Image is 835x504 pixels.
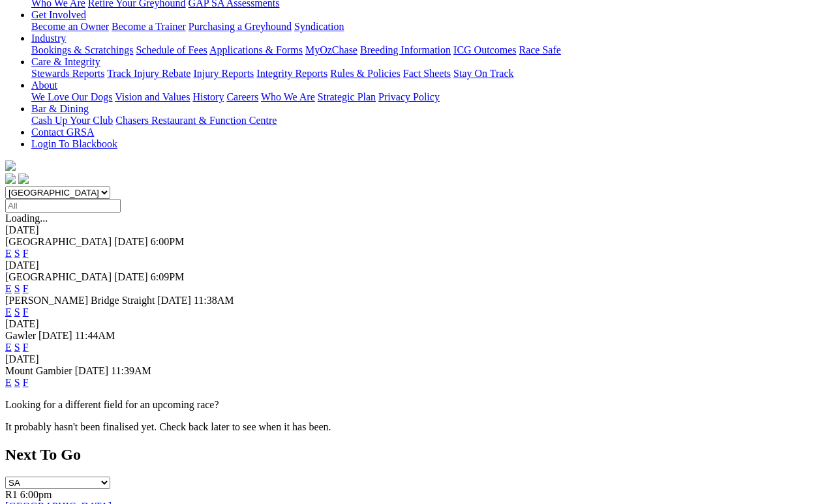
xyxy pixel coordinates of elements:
[5,213,48,224] span: Loading...
[114,236,148,247] span: [DATE]
[115,115,277,126] a: Chasers Restaurant & Function Centre
[305,44,357,55] a: MyOzChase
[14,283,20,294] a: S
[14,306,20,318] a: S
[23,377,29,388] a: F
[294,21,344,32] a: Syndication
[5,399,830,411] p: Looking for a different field for an upcoming race?
[5,306,12,318] a: E
[5,236,112,247] span: [GEOGRAPHIC_DATA]
[151,271,185,282] span: 6:09PM
[256,68,327,79] a: Integrity Reports
[111,365,151,376] span: 11:39AM
[14,248,20,259] a: S
[31,44,133,55] a: Bookings & Scratchings
[20,489,52,500] span: 6:00pm
[114,271,148,282] span: [DATE]
[5,342,12,353] a: E
[31,115,113,126] a: Cash Up Your Club
[157,295,191,306] span: [DATE]
[107,68,190,79] a: Track Injury Rebate
[5,353,830,365] div: [DATE]
[18,173,29,184] img: twitter.svg
[5,271,112,282] span: [GEOGRAPHIC_DATA]
[31,56,100,67] a: Care & Integrity
[189,21,292,32] a: Purchasing a Greyhound
[115,91,190,102] a: Vision and Values
[5,283,12,294] a: E
[5,173,16,184] img: facebook.svg
[5,446,830,464] h2: Next To Go
[5,248,12,259] a: E
[193,68,254,79] a: Injury Reports
[14,377,20,388] a: S
[31,21,109,32] a: Become an Owner
[5,318,830,330] div: [DATE]
[5,199,121,213] input: Select date
[226,91,258,102] a: Careers
[31,21,830,33] div: Get Involved
[5,489,18,500] span: R1
[192,91,224,102] a: History
[112,21,186,32] a: Become a Trainer
[31,126,94,138] a: Contact GRSA
[23,248,29,259] a: F
[5,160,16,171] img: logo-grsa-white.png
[453,44,516,55] a: ICG Outcomes
[378,91,440,102] a: Privacy Policy
[261,91,315,102] a: Who We Are
[75,365,109,376] span: [DATE]
[23,342,29,353] a: F
[209,44,303,55] a: Applications & Forms
[31,115,830,126] div: Bar & Dining
[31,80,57,91] a: About
[5,259,830,271] div: [DATE]
[31,138,117,149] a: Login To Blackbook
[136,44,207,55] a: Schedule of Fees
[519,44,560,55] a: Race Safe
[31,68,830,80] div: Care & Integrity
[31,44,830,56] div: Industry
[403,68,451,79] a: Fact Sheets
[31,91,830,103] div: About
[5,295,155,306] span: [PERSON_NAME] Bridge Straight
[5,377,12,388] a: E
[31,103,89,114] a: Bar & Dining
[194,295,234,306] span: 11:38AM
[14,342,20,353] a: S
[38,330,72,341] span: [DATE]
[5,330,36,341] span: Gawler
[5,224,830,236] div: [DATE]
[360,44,451,55] a: Breeding Information
[453,68,513,79] a: Stay On Track
[31,68,104,79] a: Stewards Reports
[330,68,401,79] a: Rules & Policies
[31,9,86,20] a: Get Involved
[318,91,376,102] a: Strategic Plan
[75,330,115,341] span: 11:44AM
[23,283,29,294] a: F
[31,91,112,102] a: We Love Our Dogs
[5,421,331,432] partial: It probably hasn't been finalised yet. Check back later to see when it has been.
[23,306,29,318] a: F
[5,365,72,376] span: Mount Gambier
[31,33,66,44] a: Industry
[151,236,185,247] span: 6:00PM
